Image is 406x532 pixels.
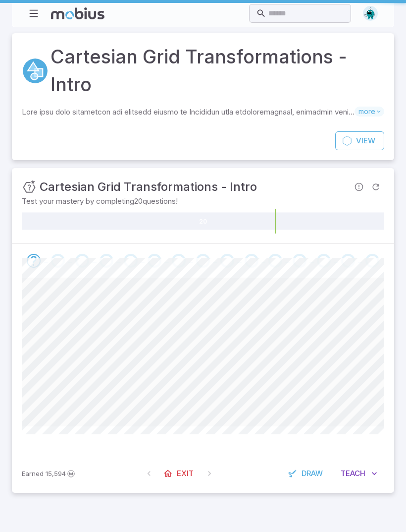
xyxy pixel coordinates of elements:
span: Draw [302,468,323,479]
div: Go to the next question [293,254,306,268]
span: Teach [341,468,365,479]
a: View [335,131,384,150]
span: Refresh Question [367,178,384,195]
span: View [356,135,375,146]
div: Go to the next question [365,254,379,268]
a: Geometry 2D [22,58,49,84]
span: 15,594 [46,469,66,478]
p: Earn Mobius dollars to buy game boosters [22,469,76,478]
h3: Cartesian Grid Transformations - Intro [40,178,257,196]
div: Go to the next question [196,254,210,268]
div: Go to the next question [268,254,282,268]
p: Test your mastery by completing 20 questions! [22,196,384,207]
div: Go to the next question [220,254,234,268]
h1: Cartesian Grid Transformations - Intro [51,43,384,99]
div: Go to the next question [75,254,89,268]
a: Exit [158,464,201,483]
span: On First Question [140,465,158,482]
div: Go to the next question [245,254,258,268]
button: Teach [334,464,384,483]
div: Go to the next question [100,254,113,268]
img: octagon.svg [363,6,378,21]
div: Go to the next question [172,254,186,268]
div: Go to the next question [341,254,355,268]
div: Go to the next question [317,254,331,268]
div: Go to the next question [124,254,138,268]
p: Lore ipsu dolo sitametcon adi elitsedd eiusmo te Incididun utla etdoloremagnaal, enimadmin veni q... [22,107,355,118]
span: Earned [22,469,44,478]
button: Draw [283,464,330,483]
div: Go to the next question [27,254,41,268]
div: Go to the next question [148,254,161,268]
span: Exit [177,468,194,479]
div: Go to the next question [51,254,65,268]
span: Report an issue with the question [351,178,367,195]
span: On Latest Question [201,465,218,482]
